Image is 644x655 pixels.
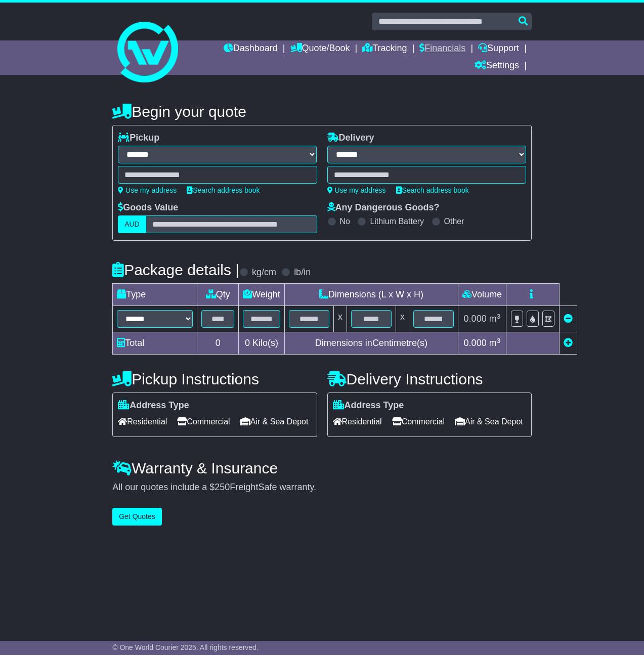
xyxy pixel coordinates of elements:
label: Goods Value [118,202,178,213]
td: x [396,306,409,332]
label: Lithium Battery [370,216,424,226]
h4: Warranty & Insurance [112,460,532,476]
span: Commercial [177,414,230,429]
label: Pickup [118,133,159,144]
td: 0 [197,332,239,355]
span: 250 [214,482,230,492]
span: m [489,314,501,324]
span: Residential [333,414,382,429]
span: Residential [118,414,167,429]
a: Search address book [396,186,469,194]
a: Add new item [564,338,573,348]
td: Weight [239,284,285,306]
h4: Delivery Instructions [327,371,532,387]
a: Dashboard [224,40,278,58]
label: lb/in [294,267,311,278]
label: Address Type [118,400,189,411]
button: Get Quotes [112,508,162,526]
span: Air & Sea Depot [455,414,523,429]
span: Air & Sea Depot [240,414,309,429]
a: Tracking [362,40,407,58]
sup: 3 [497,337,501,344]
span: 0 [245,338,250,348]
a: Use my address [327,186,386,194]
a: Quote/Book [290,40,350,58]
td: Volume [458,284,506,306]
span: m [489,338,501,348]
h4: Package details | [112,261,239,278]
label: Delivery [327,133,374,144]
a: Search address book [187,186,260,194]
td: Dimensions (L x W x H) [284,284,458,306]
sup: 3 [497,313,501,320]
label: Other [444,216,464,226]
span: 0.000 [464,314,487,324]
h4: Begin your quote [112,103,532,120]
label: AUD [118,215,146,233]
h4: Pickup Instructions [112,371,317,387]
label: No [340,216,350,226]
a: Use my address [118,186,177,194]
td: Qty [197,284,239,306]
span: Commercial [392,414,445,429]
td: Type [113,284,197,306]
td: x [333,306,347,332]
label: kg/cm [252,267,276,278]
td: Total [113,332,197,355]
a: Financials [419,40,465,58]
a: Settings [475,58,519,75]
a: Support [478,40,519,58]
td: Dimensions in Centimetre(s) [284,332,458,355]
div: All our quotes include a $ FreightSafe warranty. [112,482,532,493]
label: Address Type [333,400,404,411]
span: © One World Courier 2025. All rights reserved. [112,643,259,651]
span: 0.000 [464,338,487,348]
label: Any Dangerous Goods? [327,202,440,213]
td: Kilo(s) [239,332,285,355]
a: Remove this item [564,314,573,324]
